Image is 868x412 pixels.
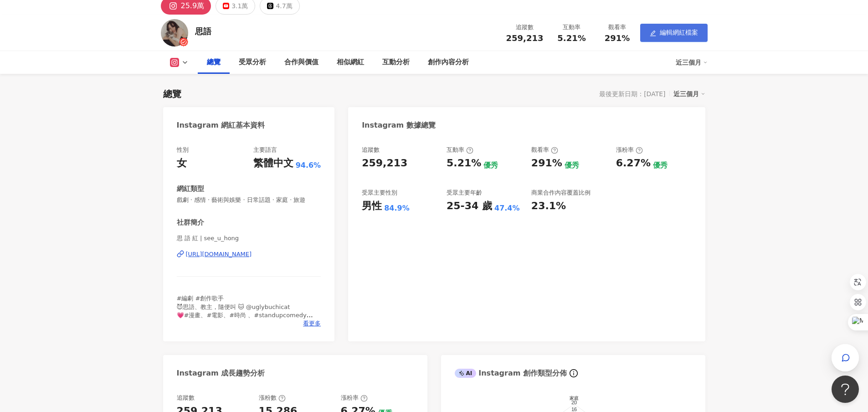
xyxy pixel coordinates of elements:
[600,23,635,32] div: 觀看率
[296,160,321,170] span: 94.6%
[186,250,252,258] div: [URL][DOMAIN_NAME]
[195,26,211,37] div: 思語
[660,29,698,36] span: 編輯網紅檔案
[650,30,656,36] span: edit
[177,120,265,130] div: Instagram 網紅基本資料
[447,189,482,197] div: 受眾主要年齡
[177,295,313,343] span: #編劇 #創作歌手 😈思語、教主，隨便叫 🐱 @uglybuchicat 💗#漫畫、#電影、#時尚 、#standupcomedy 💼無經紀約，合作接洽請寄email [EMAIL_ADDRES...
[362,189,397,197] div: 受眾主要性別
[555,23,589,32] div: 互動率
[362,156,407,170] div: 259,213
[253,156,293,170] div: 繁體中文
[177,146,189,154] div: 性別
[177,394,195,402] div: 追蹤數
[557,34,586,43] span: 5.21%
[161,19,188,46] img: KOL Avatar
[207,57,221,68] div: 總覽
[568,368,579,379] span: info-circle
[382,57,410,68] div: 互動分析
[341,394,368,402] div: 漲粉率
[447,199,492,213] div: 25-34 歲
[362,146,380,154] div: 追蹤數
[832,376,859,403] iframe: Help Scout Beacon - Open
[362,199,382,213] div: 男性
[447,156,481,170] div: 5.21%
[676,55,708,70] div: 近三個月
[177,234,321,242] span: 思 語 紅 | see_u_hong
[177,184,204,194] div: 網紅類型
[531,199,566,213] div: 23.1%
[506,33,544,43] span: 259,213
[284,57,318,68] div: 合作與價值
[447,146,473,154] div: 互動率
[531,156,562,170] div: 291%
[259,394,286,402] div: 漲粉數
[616,156,651,170] div: 6.27%
[494,203,520,213] div: 47.4%
[599,90,665,98] div: 最後更新日期：[DATE]
[303,319,321,328] span: 看更多
[177,250,321,258] a: [URL][DOMAIN_NAME]
[253,146,277,154] div: 主要語言
[570,396,579,401] text: 家庭
[531,146,558,154] div: 觀看率
[337,57,364,68] div: 相似網紅
[640,24,708,42] button: edit編輯網紅檔案
[653,160,668,170] div: 優秀
[673,88,705,100] div: 近三個月
[605,34,630,43] span: 291%
[531,189,591,197] div: 商業合作內容覆蓋比例
[506,23,544,32] div: 追蹤數
[177,156,187,170] div: 女
[455,368,567,378] div: Instagram 創作類型分佈
[163,88,181,100] div: 總覽
[177,368,265,378] div: Instagram 成長趨勢分析
[455,369,477,378] div: AI
[483,160,498,170] div: 優秀
[565,160,579,170] div: 優秀
[571,400,576,405] text: 20
[239,57,266,68] div: 受眾分析
[177,218,204,227] div: 社群簡介
[177,196,321,204] span: 戲劇 · 感情 · 藝術與娛樂 · 日常話題 · 家庭 · 旅遊
[428,57,469,68] div: 創作內容分析
[616,146,643,154] div: 漲粉率
[362,120,436,130] div: Instagram 數據總覽
[384,203,410,213] div: 84.9%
